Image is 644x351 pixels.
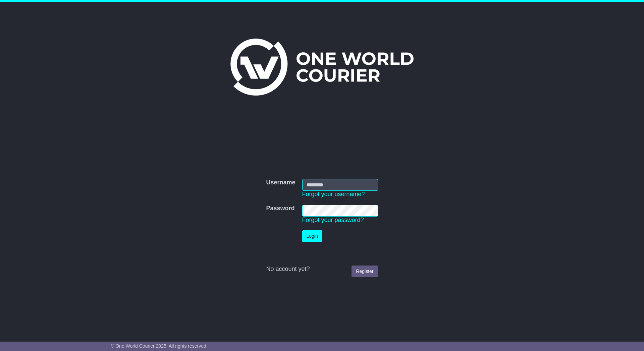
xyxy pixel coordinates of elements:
a: Register [352,266,378,277]
a: Forgot your password? [302,217,364,223]
span: © One World Courier 2025. All rights reserved. [111,343,208,349]
img: One World [230,39,414,96]
button: Login [302,230,322,242]
div: No account yet? [266,266,378,273]
a: Forgot your username? [302,191,365,197]
label: Username [266,179,295,186]
label: Password [266,205,294,212]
